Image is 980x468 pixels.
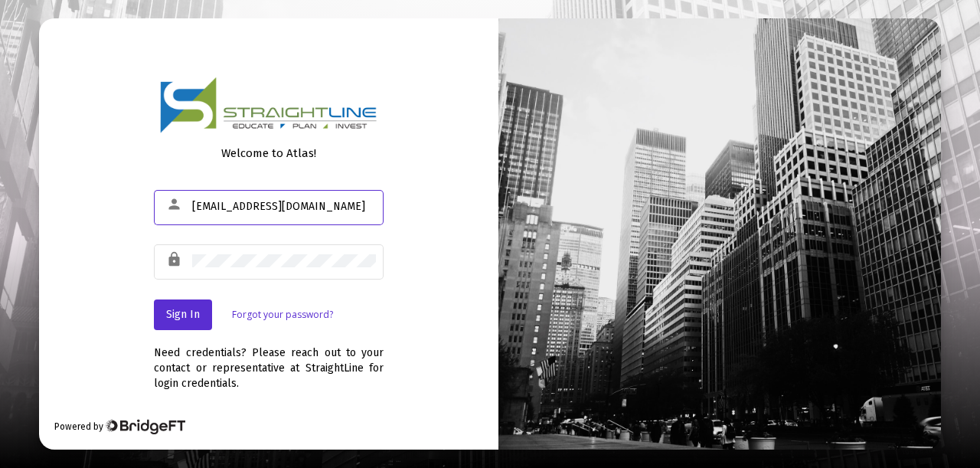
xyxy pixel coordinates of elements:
input: Email or Username [192,201,376,213]
mat-icon: lock [166,250,185,269]
div: Powered by [54,419,185,434]
a: Forgot your password? [232,307,333,322]
button: Sign In [154,299,212,330]
mat-icon: person [166,195,185,214]
span: Sign In [166,308,200,321]
img: Bridge Financial Technology Logo [105,419,185,434]
img: Logo [160,77,377,134]
div: Need credentials? Please reach out to your contact or representative at StraightLine for login cr... [154,330,384,391]
div: Welcome to Atlas! [154,146,384,161]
